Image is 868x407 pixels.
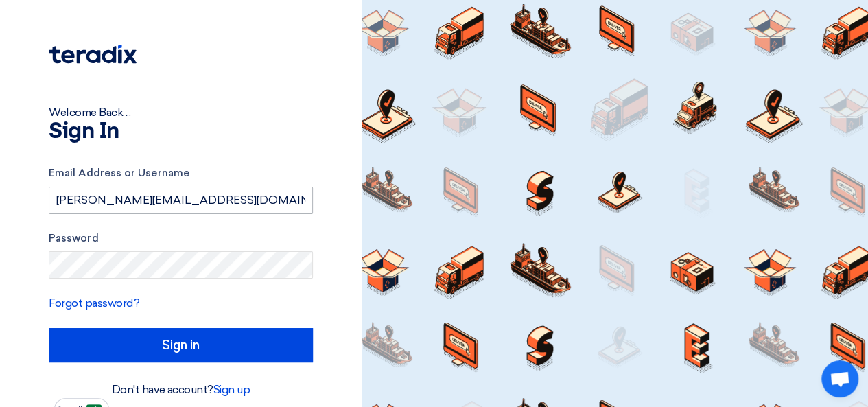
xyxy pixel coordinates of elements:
[49,382,313,398] div: Don't have account?
[49,296,139,310] a: Forgot password?
[821,360,858,397] div: Open chat
[49,121,313,143] h1: Sign In
[49,165,313,181] label: Email Address or Username
[49,328,313,362] input: Sign in
[49,231,313,246] label: Password
[49,187,313,214] input: Enter your business email or username
[49,45,137,64] img: Teradix logo
[213,383,250,396] a: Sign up
[49,104,313,121] div: Welcome Back ...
